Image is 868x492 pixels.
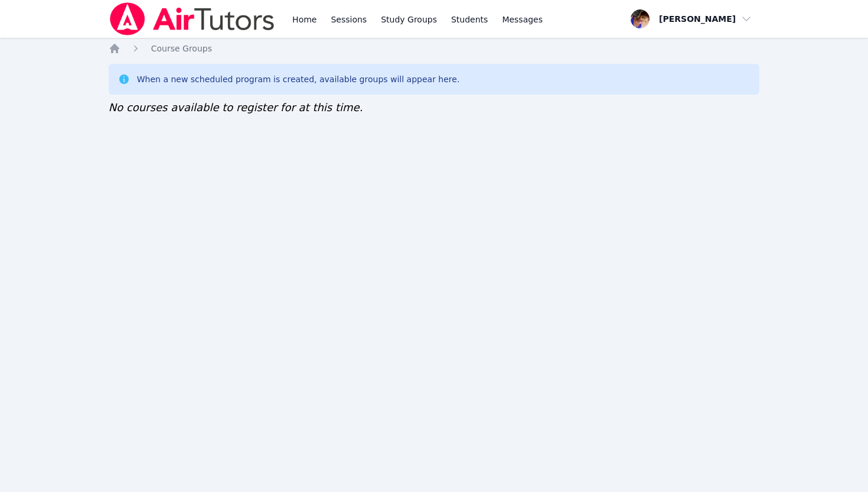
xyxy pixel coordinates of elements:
div: When a new scheduled program is created, available groups will appear here. [137,73,460,85]
a: Course Groups [151,43,212,54]
nav: Breadcrumb [109,43,760,54]
span: No courses available to register for at this time. [109,101,363,114]
img: Air Tutors [109,2,276,35]
span: Messages [502,14,543,25]
span: Course Groups [151,44,212,53]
